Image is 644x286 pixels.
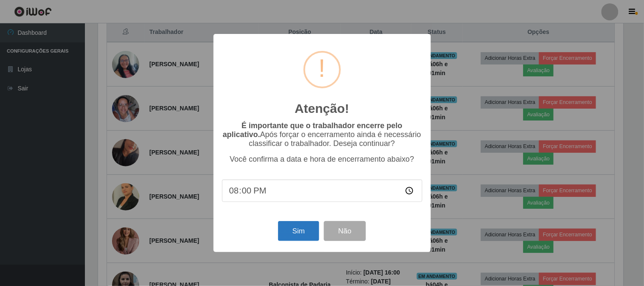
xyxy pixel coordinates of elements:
p: Você confirma a data e hora de encerramento abaixo? [222,155,422,164]
button: Sim [278,221,319,241]
p: Após forçar o encerramento ainda é necessário classificar o trabalhador. Deseja continuar? [222,121,422,148]
button: Não [324,221,366,241]
b: É importante que o trabalhador encerre pelo aplicativo. [223,121,402,139]
h2: Atenção! [295,101,349,116]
